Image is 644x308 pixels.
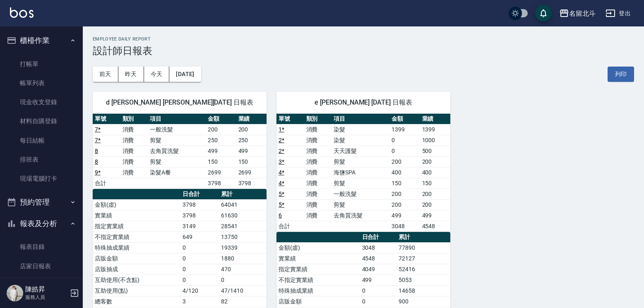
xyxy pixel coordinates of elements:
[206,178,236,189] td: 3798
[7,285,23,301] img: Person
[180,285,219,296] td: 4/120
[276,114,304,124] th: 單號
[389,167,420,178] td: 400
[332,156,389,167] td: 剪髮
[206,146,236,156] td: 499
[396,264,450,275] td: 52416
[180,232,219,242] td: 649
[420,221,450,232] td: 4548
[389,199,420,210] td: 200
[148,124,206,135] td: 一般洗髮
[304,114,332,124] th: 類別
[169,67,201,82] button: [DATE]
[304,210,332,221] td: 消費
[93,36,634,42] h2: Employee Daily Report
[389,114,420,124] th: 金額
[3,30,79,51] button: 櫃檯作業
[3,276,79,295] a: 互助日報表
[93,199,180,210] td: 金額(虛)
[25,285,67,294] h5: 陳皓昇
[180,210,219,221] td: 3798
[360,253,397,264] td: 4548
[120,124,148,135] td: 消費
[286,98,440,107] span: e [PERSON_NAME] [DATE] 日報表
[206,135,236,146] td: 250
[420,146,450,156] td: 500
[180,264,219,275] td: 0
[420,135,450,146] td: 1000
[420,156,450,167] td: 200
[93,253,180,264] td: 店販金額
[219,210,267,221] td: 61630
[219,221,267,232] td: 28541
[276,221,304,232] td: 合計
[360,296,397,307] td: 0
[236,135,267,146] td: 250
[276,285,360,296] td: 特殊抽成業績
[219,189,267,200] th: 累計
[93,67,118,82] button: 前天
[420,167,450,178] td: 400
[219,264,267,275] td: 470
[236,178,267,189] td: 3798
[236,124,267,135] td: 200
[219,242,267,253] td: 19339
[236,156,267,167] td: 150
[389,210,420,221] td: 499
[304,156,332,167] td: 消費
[93,114,267,189] table: a dense table
[420,210,450,221] td: 499
[95,148,98,154] a: 8
[10,7,34,18] img: Logo
[93,264,180,275] td: 店販抽成
[206,167,236,178] td: 2699
[535,5,552,21] button: save
[180,275,219,285] td: 0
[3,55,79,74] a: 打帳單
[180,189,219,200] th: 日合計
[304,124,332,135] td: 消費
[219,275,267,285] td: 0
[332,124,389,135] td: 染髮
[304,178,332,189] td: 消費
[332,178,389,189] td: 剪髮
[120,167,148,178] td: 消費
[420,124,450,135] td: 1399
[304,189,332,199] td: 消費
[93,232,180,242] td: 不指定實業績
[180,199,219,210] td: 3798
[304,135,332,146] td: 消費
[420,199,450,210] td: 200
[219,253,267,264] td: 1880
[144,67,170,82] button: 今天
[93,285,180,296] td: 互助使用(點)
[360,232,397,243] th: 日合計
[332,114,389,124] th: 項目
[389,189,420,199] td: 200
[236,146,267,156] td: 499
[276,253,360,264] td: 實業績
[180,242,219,253] td: 0
[206,156,236,167] td: 150
[93,296,180,307] td: 總客數
[569,8,596,19] div: 名留北斗
[93,242,180,253] td: 特殊抽成業績
[148,167,206,178] td: 染髮A餐
[332,146,389,156] td: 天天護髮
[420,189,450,199] td: 200
[148,135,206,146] td: 剪髮
[3,191,79,213] button: 預約管理
[180,296,219,307] td: 3
[103,98,257,107] span: d [PERSON_NAME] [PERSON_NAME][DATE] 日報表
[3,237,79,256] a: 報表目錄
[276,114,450,232] table: a dense table
[3,93,79,112] a: 現金收支登錄
[389,156,420,167] td: 200
[389,221,420,232] td: 3048
[180,221,219,232] td: 3149
[95,158,98,165] a: 8
[120,156,148,167] td: 消費
[332,135,389,146] td: 染髮
[93,210,180,221] td: 實業績
[602,6,634,21] button: 登出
